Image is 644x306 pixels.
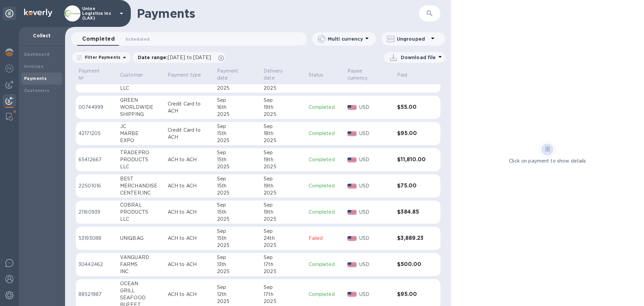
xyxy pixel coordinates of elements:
p: Completed [309,182,342,189]
p: ACH to ACH [168,182,212,189]
img: USD [347,262,357,267]
span: Payment № [78,68,115,82]
div: OCEAN [120,280,162,287]
div: Sep [264,149,303,156]
div: Sep [264,97,303,104]
div: 13th [217,261,258,268]
p: Completed [309,104,342,111]
div: Sep [264,175,303,182]
div: 2025 [264,242,303,249]
p: 88521987 [78,291,115,298]
p: Click on payment to show details [509,158,586,165]
p: ACH to ACH [168,156,212,163]
p: 42171205 [78,130,115,137]
div: LLC [120,216,162,223]
div: 19th [264,209,303,216]
div: 2025 [217,137,258,144]
p: Completed [309,130,342,137]
p: Filter Payments [82,54,120,60]
div: 2025 [217,111,258,118]
div: 2025 [264,189,303,196]
div: Sep [217,97,258,104]
div: Sep [217,284,258,291]
div: TRADEPRO [120,149,162,156]
div: 2025 [264,216,303,223]
div: 19th [264,156,303,163]
p: Payment date [217,68,250,82]
div: 17th [264,291,303,298]
p: USD [359,156,392,163]
div: Sep [264,123,303,130]
div: 2025 [217,242,258,249]
p: Date range : [138,54,214,61]
div: 2025 [264,298,303,305]
b: Customers [24,88,50,93]
p: Paid [397,72,408,79]
div: 2025 [217,216,258,223]
p: Customer [120,72,143,79]
img: USD [347,236,357,241]
div: 12th [217,291,258,298]
div: 15th [217,156,258,163]
p: Completed [309,261,342,268]
div: Unpin categories [3,7,16,20]
span: Paid [397,72,416,79]
p: 21160939 [78,209,115,216]
p: Payment № [78,68,106,82]
div: Sep [217,175,258,182]
div: SEAFOOD [120,294,162,301]
div: 2025 [264,268,303,275]
img: USD [347,210,357,215]
p: USD [359,104,392,111]
div: 2025 [217,85,258,92]
div: JC [120,123,162,130]
img: USD [347,131,357,136]
h3: $11,810.00 [397,157,427,163]
p: ACH to ACH [168,209,212,216]
h1: Payments [137,6,419,20]
div: Sep [217,254,258,261]
div: Sep [264,202,303,209]
div: 24th [264,235,303,242]
b: Invoices [24,64,43,69]
div: Sep [217,228,258,235]
p: USD [359,130,392,137]
div: Sep [264,284,303,291]
p: ACH to ACH [168,261,212,268]
h3: $95.00 [397,130,427,137]
p: 30442462 [78,261,115,268]
p: Credit Card to ACH [168,127,212,141]
div: EXPO [120,137,162,144]
div: GREEN [120,97,162,104]
div: 15th [217,235,258,242]
p: Multi currency [328,36,363,42]
b: Payments [24,76,47,81]
h3: $384.85 [397,209,427,215]
div: 2025 [264,85,303,92]
p: USD [359,235,392,242]
h3: $500.00 [397,261,427,268]
p: Delivery date [264,68,294,82]
div: Date range:[DATE] to [DATE] [132,52,225,63]
p: Credit Card to ACH [168,100,212,115]
span: Scheduled [125,36,150,43]
img: USD [347,158,357,162]
span: Delivery date [264,68,303,82]
div: MARBE [120,130,162,137]
h3: $75.00 [397,183,427,189]
div: 16th [217,104,258,111]
p: Payee currency [347,68,383,82]
span: Payment date [217,68,258,82]
p: Download file [401,54,436,61]
img: USD [347,184,357,188]
div: 15th [217,182,258,189]
div: VANGUARD [120,254,162,261]
div: Sep [217,202,258,209]
div: 19th [264,104,303,111]
div: INC [120,268,162,275]
img: Logo [24,9,52,17]
p: ACH to ACH [168,291,212,298]
span: Completed [82,34,115,44]
div: 2025 [217,268,258,275]
div: Sep [264,228,303,235]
